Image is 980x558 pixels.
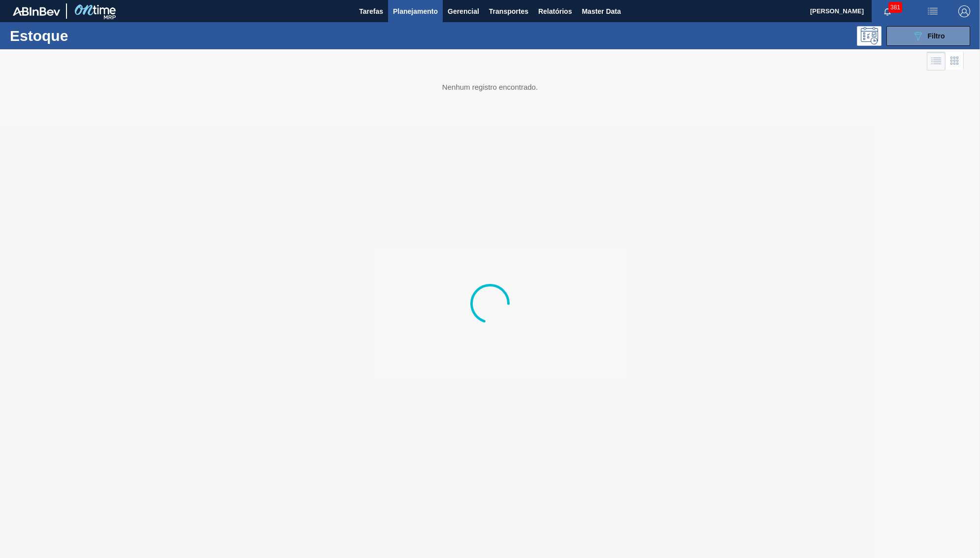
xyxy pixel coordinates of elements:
[886,26,970,46] button: Filtro
[393,5,438,17] span: Planejamento
[582,5,621,17] span: Master Data
[927,5,939,17] img: userActions
[448,5,479,17] span: Gerencial
[359,5,383,17] span: Tarefas
[10,30,158,41] h1: Estoque
[13,7,60,16] img: TNhmsLtSVTkK8tSr43FrP2fwEKptu5GPRR3wAAAABJRU5ErkJggg==
[958,5,970,17] img: Logout
[857,26,882,46] div: Pogramando: nenhum usuário selecionado
[928,32,945,40] span: Filtro
[538,5,572,17] span: Relatórios
[888,2,902,13] span: 381
[872,4,903,18] button: Notificações
[489,5,528,17] span: Transportes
